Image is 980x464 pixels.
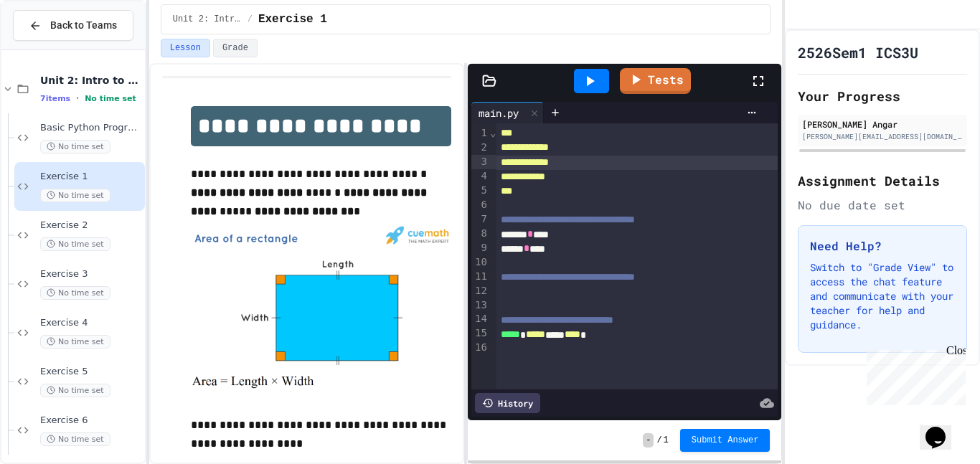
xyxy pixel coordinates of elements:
div: History [475,393,540,413]
div: 11 [471,270,489,284]
button: Back to Teams [13,10,133,41]
button: Grade [213,39,258,57]
iframe: chat widget [861,344,966,405]
div: 3 [471,155,489,169]
iframe: chat widget [920,407,966,450]
span: Submit Answer [692,435,759,446]
span: Fold line [489,127,496,138]
h1: 2526Sem1 ICS3U [798,42,918,62]
div: Chat with us now!Close [6,6,99,91]
button: Submit Answer [680,429,771,452]
div: 5 [471,184,489,198]
div: 8 [471,227,489,241]
div: 7 [471,212,489,227]
div: 9 [471,241,489,255]
span: Basic Python Program [40,122,142,134]
span: No time set [40,140,110,153]
span: Back to Teams [50,18,117,33]
div: 15 [471,326,489,341]
span: Exercise 6 [40,415,142,427]
span: / [656,435,661,446]
span: No time set [40,384,110,397]
div: 14 [471,312,489,326]
span: / [248,14,253,25]
span: 7 items [40,94,70,103]
div: 10 [471,255,489,270]
span: Exercise 1 [40,171,142,183]
p: Switch to "Grade View" to access the chat feature and communicate with your teacher for help and ... [810,260,955,332]
span: Exercise 1 [258,11,327,28]
button: Lesson [161,39,210,57]
span: Exercise 3 [40,268,142,280]
span: - [643,433,654,448]
div: [PERSON_NAME][EMAIL_ADDRESS][DOMAIN_NAME] [802,131,963,142]
span: No time set [40,189,110,202]
div: main.py [471,105,526,120]
span: Exercise 2 [40,219,142,232]
a: Tests [620,68,691,94]
span: No time set [40,286,110,300]
h2: Assignment Details [798,171,967,191]
div: 2 [471,141,489,155]
span: No time set [40,237,110,251]
div: 12 [471,284,489,298]
span: No time set [40,335,110,349]
span: 1 [664,435,669,446]
div: 1 [471,126,489,141]
div: 6 [471,198,489,212]
div: No due date set [798,197,967,214]
span: • [76,93,79,104]
h3: Need Help? [810,237,955,255]
div: [PERSON_NAME] Angar [802,118,963,131]
span: Exercise 4 [40,317,142,329]
div: 4 [471,169,489,184]
h2: Your Progress [798,86,967,106]
span: Unit 2: Intro to Programming [173,14,242,25]
span: Exercise 5 [40,366,142,378]
div: main.py [471,102,544,123]
span: No time set [85,94,136,103]
div: 16 [471,341,489,355]
span: Unit 2: Intro to Programming [40,74,142,87]
span: No time set [40,432,110,446]
div: 13 [471,298,489,313]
